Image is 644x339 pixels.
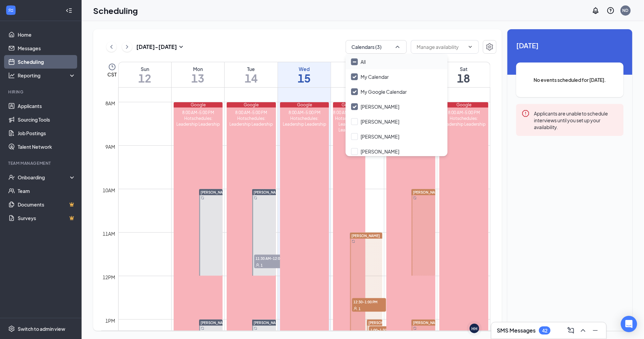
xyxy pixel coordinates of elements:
[439,110,488,115] div: 8:00 AM-5:00 PM
[261,263,263,268] span: 1
[413,321,441,325] span: [PERSON_NAME]
[468,44,473,50] svg: ChevronDown
[394,43,401,50] svg: ChevronUp
[623,7,629,13] div: ND
[18,55,76,69] a: Scheduling
[201,327,204,330] svg: Sync
[8,174,15,181] svg: UserCheck
[353,307,358,311] svg: User
[413,327,417,330] svg: Sync
[102,186,117,194] div: 10am
[254,321,282,325] span: [PERSON_NAME]
[522,109,530,118] svg: Error
[66,7,72,14] svg: Collapse
[174,110,223,115] div: 8:00 AM-5:00 PM
[124,43,130,51] svg: ChevronRight
[333,115,365,133] div: Hotschedules: Leadership Leadership
[278,66,331,72] div: Wed
[333,110,365,115] div: 8:00 AM-5:00 PM
[18,72,76,79] div: Reporting
[591,326,599,335] svg: Minimize
[225,62,277,87] a: October 14, 2025
[331,62,384,87] a: October 16, 2025
[122,42,132,52] button: ChevronRight
[102,273,117,281] div: 12pm
[579,326,587,335] svg: ChevronUp
[201,196,204,200] svg: Sync
[417,43,465,51] input: Manage availability
[18,113,76,126] a: Sourcing Tools
[486,43,494,51] svg: Settings
[172,62,224,87] a: October 13, 2025
[368,321,397,325] span: [PERSON_NAME]
[104,317,117,324] div: 1pm
[8,72,15,79] svg: Analysis
[18,28,76,41] a: Home
[177,43,185,51] svg: SmallChevronDown
[8,160,74,166] div: Team Management
[8,89,74,95] div: Hiring
[18,140,76,154] a: Talent Network
[483,40,497,54] button: Settings
[102,230,117,237] div: 11am
[201,321,229,325] span: [PERSON_NAME]
[18,325,65,332] div: Switch to admin view
[93,5,138,16] h1: Scheduling
[136,43,177,51] h3: [DATE] - [DATE]
[227,110,276,115] div: 8:00 AM-5:00 PM
[18,184,76,198] a: Team
[565,325,576,336] button: ComposeMessage
[254,255,288,262] span: 11:30 AM-12:00 PM
[439,102,488,108] div: Google
[530,76,610,84] span: No events scheduled for [DATE].
[359,306,361,311] span: 1
[254,327,257,330] svg: Sync
[227,102,276,108] div: Google
[369,326,403,333] span: 1:00-1:30 PM
[567,326,575,335] svg: ComposeMessage
[8,325,15,332] svg: Settings
[106,42,117,52] button: ChevronLeft
[104,143,117,150] div: 9am
[108,63,116,71] svg: Clock
[174,102,223,108] div: Google
[7,7,14,14] svg: WorkstreamLogo
[352,240,355,243] svg: Sync
[18,41,76,55] a: Messages
[346,40,407,54] button: Calendars (3)ChevronUp
[331,66,384,72] div: Thu
[497,327,536,334] h3: SMS Messages
[227,115,276,127] div: Hotschedules: Leadership Leadership
[278,62,331,87] a: October 15, 2025
[333,102,365,108] div: Google
[621,316,637,332] div: Open Intercom Messenger
[437,62,490,87] a: October 18, 2025
[542,328,547,334] div: 42
[280,115,329,127] div: Hotschedules: Leadership Leadership
[331,72,384,84] h1: 16
[437,66,490,72] div: Sat
[18,126,76,140] a: Job Postings
[471,326,477,332] div: HH
[578,325,589,336] button: ChevronUp
[18,198,76,211] a: DocumentsCrown
[278,72,331,84] h1: 15
[108,43,115,51] svg: ChevronLeft
[254,196,257,200] svg: Sync
[280,102,329,108] div: Google
[104,100,117,107] div: 8am
[18,99,76,113] a: Applicants
[225,72,277,84] h1: 14
[534,109,618,130] div: Applicants are unable to schedule interviews until you set up your availability.
[119,72,171,84] h1: 12
[439,115,488,127] div: Hotschedules: Leadership Leadership
[119,62,171,87] a: October 12, 2025
[607,6,615,15] svg: QuestionInfo
[413,196,417,200] svg: Sync
[107,71,117,78] span: CST
[225,66,277,72] div: Tue
[592,6,600,15] svg: Notifications
[119,66,171,72] div: Sun
[174,115,223,127] div: Hotschedules: Leadership Leadership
